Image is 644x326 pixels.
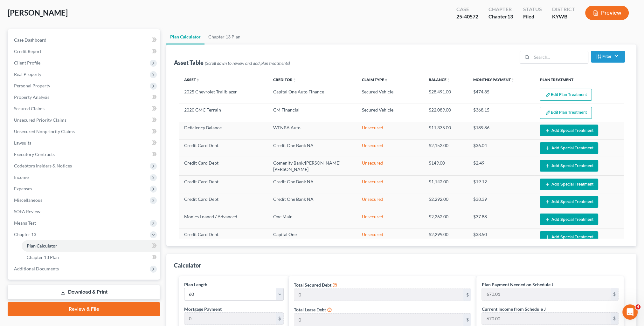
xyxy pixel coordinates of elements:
span: Personal Property [14,83,50,88]
span: 4 [635,304,641,309]
td: Unsecured [357,228,424,246]
span: Unsecured Nonpriority Claims [14,129,75,134]
td: $19.12 [468,175,535,193]
td: Credit Card Debt [179,157,268,175]
i: unfold_more [447,78,450,82]
button: Add Special Treatment [540,196,598,208]
button: Preview [585,6,629,20]
span: Miscellaneous [14,197,42,203]
button: Add Special Treatment [540,214,598,225]
button: Add Special Treatment [540,231,598,243]
span: Lawsuits [14,140,31,146]
label: Current Income from Schedule J [481,306,545,312]
span: Real Property [14,71,41,77]
a: Unsecured Priority Claims [9,114,160,126]
label: Total Lease Debt [294,306,326,313]
a: Plan Calculator [22,240,160,252]
td: Comenity Bank/[PERSON_NAME] [PERSON_NAME] [268,157,357,175]
td: 2025 Chevrolet Trailblazer [179,86,268,104]
span: 13 [507,13,513,19]
input: Search... [532,51,588,63]
label: Plan Length [184,281,207,288]
div: $ [611,288,618,300]
td: $38.50 [468,228,535,246]
td: Credit Card Debt [179,228,268,246]
td: Secured Vehicle [357,86,424,104]
span: Unsecured Priority Claims [14,117,66,123]
td: Credit One Bank NA [268,175,357,193]
a: Download & Print [8,285,160,300]
td: Capital One [268,228,357,246]
td: $2.49 [468,157,535,175]
div: Asset Table [174,59,290,66]
input: 0.00 [294,314,464,326]
div: Status [523,6,542,13]
i: unfold_more [384,78,388,82]
td: Monies Loaned / Advanced [179,211,268,228]
a: Unsecured Nonpriority Claims [9,126,160,137]
div: Chapter [488,13,513,20]
td: Unsecured [357,211,424,228]
div: 25-40572 [456,13,478,20]
span: Case Dashboard [14,37,46,43]
span: Means Test [14,220,36,226]
a: Chapter 13 Plan [22,252,160,263]
a: Review & File [8,302,160,316]
input: 0.00 [184,313,275,325]
td: $28,491.00 [424,86,468,104]
td: Credit Card Debt [179,139,268,157]
td: GM Financial [268,104,357,122]
td: Unsecured [357,157,424,175]
td: Unsecured [357,175,424,193]
td: Unsecured [357,139,424,157]
a: Lawsuits [9,137,160,149]
label: Plan Payment Needed on Schedule J [481,281,553,288]
iframe: Intercom live chat [622,304,638,320]
div: Case [456,6,478,13]
img: edit-pencil-c1479a1de80d8dea1e2430c2f745a3c6a07e9d7aa2eeffe225670001d78357a8.svg [545,92,551,98]
button: Edit Plan Treatment [540,107,592,119]
td: $189.86 [468,122,535,139]
span: Codebtors Insiders & Notices [14,163,72,168]
td: One Main [268,211,357,228]
div: Chapter [488,6,513,13]
td: Credit One Bank NA [268,139,357,157]
td: $2,299.00 [424,228,468,246]
a: Plan Calculator [166,29,204,44]
i: unfold_more [196,78,200,82]
a: Monthly Paymentunfold_more [473,77,515,82]
td: Secured Vehicle [357,104,424,122]
button: Add Special Treatment [540,179,598,190]
button: Add Special Treatment [540,160,598,172]
a: Credit Report [9,46,160,57]
a: Claim Typeunfold_more [362,77,388,82]
td: Credit Card Debt [179,193,268,211]
button: Edit Plan Treatment [540,89,592,101]
span: Plan Calculator [27,243,57,248]
td: 2020 GMC Terrain [179,104,268,122]
td: Deficiency Balance [179,122,268,139]
a: Creditorunfold_more [273,77,296,82]
td: $38.39 [468,193,535,211]
td: Credit One Bank NA [268,193,357,211]
td: $37.88 [468,211,535,228]
input: 0.00 [482,313,611,325]
div: Calculator [174,261,201,269]
td: Credit Card Debt [179,175,268,193]
input: 0.00 [482,288,611,300]
th: Plan Treatment [535,73,624,86]
td: $474.85 [468,86,535,104]
button: Add Special Treatment [540,142,598,154]
td: Capital One Auto Finance [268,86,357,104]
a: Secured Claims [9,103,160,114]
td: Unsecured [357,193,424,211]
div: $ [611,313,618,325]
span: Chapter 13 Plan [27,255,59,260]
td: $11,335.00 [424,122,468,139]
span: Secured Claims [14,106,45,111]
td: $368.15 [468,104,535,122]
td: $149.00 [424,157,468,175]
td: $2,152.00 [424,139,468,157]
input: 0.00 [294,289,464,301]
div: $ [463,289,471,301]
